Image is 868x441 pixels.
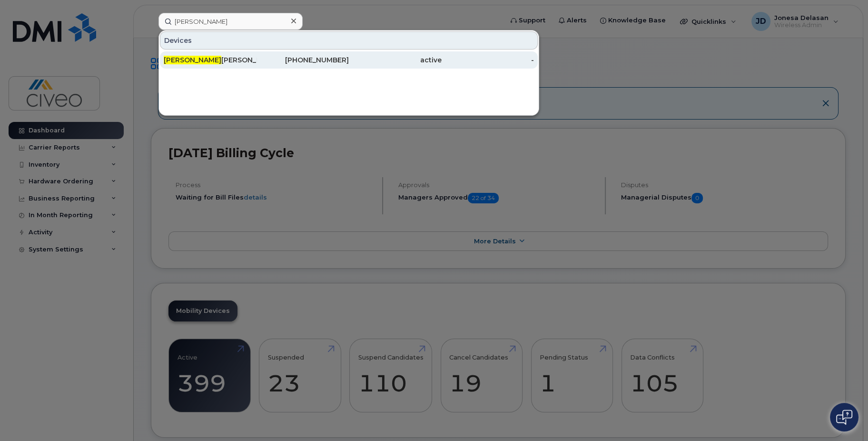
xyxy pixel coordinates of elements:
div: - [442,55,534,65]
div: [PHONE_NUMBER] [256,55,349,65]
div: active [349,55,442,65]
img: Open chat [836,410,852,425]
a: [PERSON_NAME][PERSON_NAME][PHONE_NUMBER]active- [160,51,538,69]
div: Devices [160,31,538,50]
span: [PERSON_NAME] [164,56,221,64]
div: [PERSON_NAME] [164,55,256,65]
